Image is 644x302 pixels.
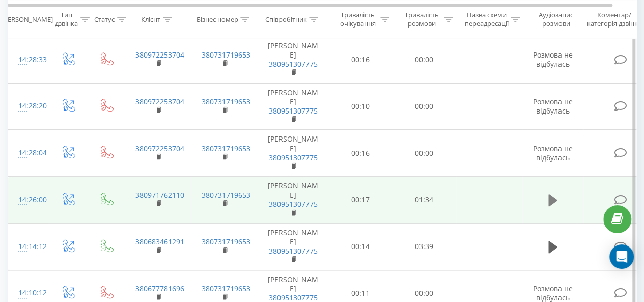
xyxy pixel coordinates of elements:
td: 00:16 [329,130,393,177]
a: 380972253704 [135,97,184,106]
div: Тривалість очікування [338,11,378,28]
div: 14:28:04 [18,143,39,163]
td: 00:00 [393,36,456,83]
div: Аудіозапис розмови [531,11,580,28]
a: 380951307775 [269,153,318,162]
td: [PERSON_NAME] [258,130,329,177]
td: 00:16 [329,36,393,83]
div: 14:28:20 [18,96,39,116]
div: Співробітник [265,15,306,23]
a: 380951307775 [269,199,318,209]
div: Тип дзвінка [55,11,78,28]
td: 00:10 [329,83,393,130]
div: Назва схеми переадресації [464,11,508,28]
span: Розмова не відбулась [533,50,573,69]
td: 03:39 [393,223,456,270]
div: 14:26:00 [18,190,39,210]
td: [PERSON_NAME] [258,36,329,83]
div: Статус [94,15,115,23]
td: 00:00 [393,130,456,177]
td: [PERSON_NAME] [258,223,329,270]
div: Бізнес номер [196,15,238,23]
a: 380683461291 [135,237,184,246]
a: 380951307775 [269,106,318,116]
td: 00:14 [329,223,393,270]
a: 380731719653 [202,237,250,246]
td: [PERSON_NAME] [258,83,329,130]
a: 380677781696 [135,284,184,293]
a: 380971762110 [135,190,184,200]
a: 380731719653 [202,190,250,200]
a: 380731719653 [202,97,250,106]
td: 00:17 [329,177,393,224]
a: 380972253704 [135,144,184,153]
div: 14:28:33 [18,50,39,70]
div: Open Intercom Messenger [609,244,634,269]
div: Клієнт [141,15,160,23]
td: 01:34 [393,177,456,224]
a: 380731719653 [202,284,250,293]
div: Тривалість розмови [401,11,441,28]
a: 380731719653 [202,144,250,153]
a: 380731719653 [202,50,250,60]
td: [PERSON_NAME] [258,177,329,224]
span: Розмова не відбулась [533,97,573,116]
a: 380951307775 [269,59,318,69]
div: 14:14:12 [18,237,39,257]
div: Коментар/категорія дзвінка [584,11,644,28]
a: 380951307775 [269,246,318,256]
td: 00:00 [393,83,456,130]
span: Розмова не відбулась [533,144,573,162]
a: 380972253704 [135,50,184,60]
div: [PERSON_NAME] [2,15,53,23]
